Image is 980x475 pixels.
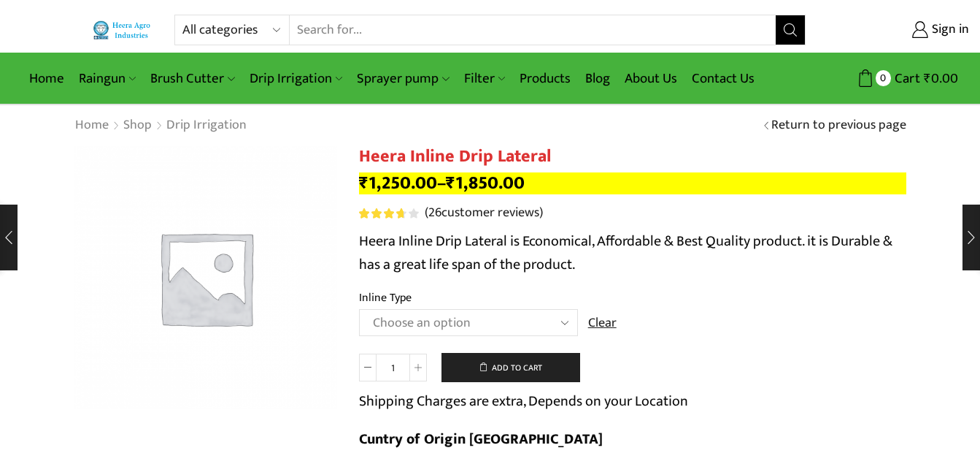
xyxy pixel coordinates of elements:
a: Sign in [827,17,969,43]
span: 0 [876,70,891,85]
span: 26 [428,202,441,224]
span: Sign in [928,20,969,39]
bdi: 1,250.00 [359,168,437,198]
img: Placeholder [74,146,337,409]
a: Blog [578,61,617,96]
bdi: 1,850.00 [446,168,525,198]
span: ₹ [446,168,455,198]
button: Search button [776,15,805,45]
label: Inline Type [359,289,412,306]
a: 0 Cart ₹0.00 [820,65,958,92]
a: Home [22,61,72,96]
a: Raingun [72,61,143,96]
nav: Breadcrumb [74,116,247,135]
button: Add to cart [441,353,580,382]
p: Shipping Charges are extra, Depends on your Location [359,389,688,413]
a: Products [512,61,578,96]
input: Product quantity [377,354,409,381]
a: Sprayer pump [350,61,456,96]
a: Brush Cutter [143,61,242,96]
a: Drip Irrigation [242,61,350,96]
h1: Heera Inline Drip Lateral [359,146,906,167]
span: Rated out of 5 based on customer ratings [359,208,404,218]
a: Drip Irrigation [166,116,247,135]
a: Shop [123,116,153,135]
a: Contact Us [684,61,762,96]
bdi: 0.00 [924,67,958,90]
span: 26 [359,208,421,218]
a: Return to previous page [771,116,906,135]
a: (26customer reviews) [425,204,543,223]
span: ₹ [359,168,369,198]
input: Search for... [290,15,776,45]
a: About Us [617,61,684,96]
a: Clear options [588,314,617,333]
p: Heera Inline Drip Lateral is Economical, Affordable & Best Quality product. it is Durable & has a... [359,229,906,276]
span: Cart [891,69,920,88]
div: Rated 3.81 out of 5 [359,208,418,218]
a: Home [74,116,109,135]
b: Cuntry of Origin [GEOGRAPHIC_DATA] [359,427,603,452]
a: Filter [457,61,512,96]
p: – [359,172,906,194]
span: ₹ [924,67,931,90]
